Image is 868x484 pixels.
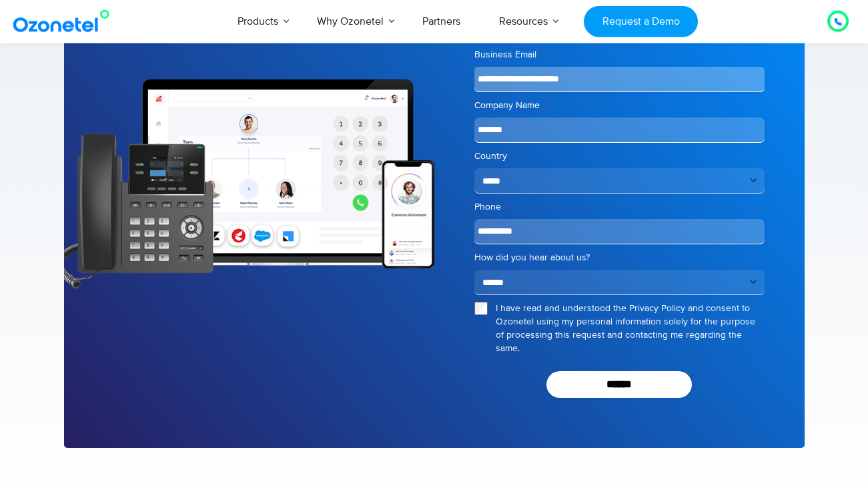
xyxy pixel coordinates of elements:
[474,48,765,61] label: Business Email
[474,200,765,214] label: Phone
[584,6,698,37] a: Request a Demo
[496,302,765,355] label: I have read and understood the Privacy Policy and consent to Ozonetel using my personal informati...
[474,150,765,163] label: Country
[474,99,765,112] label: Company Name
[474,251,765,264] label: How did you hear about us?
